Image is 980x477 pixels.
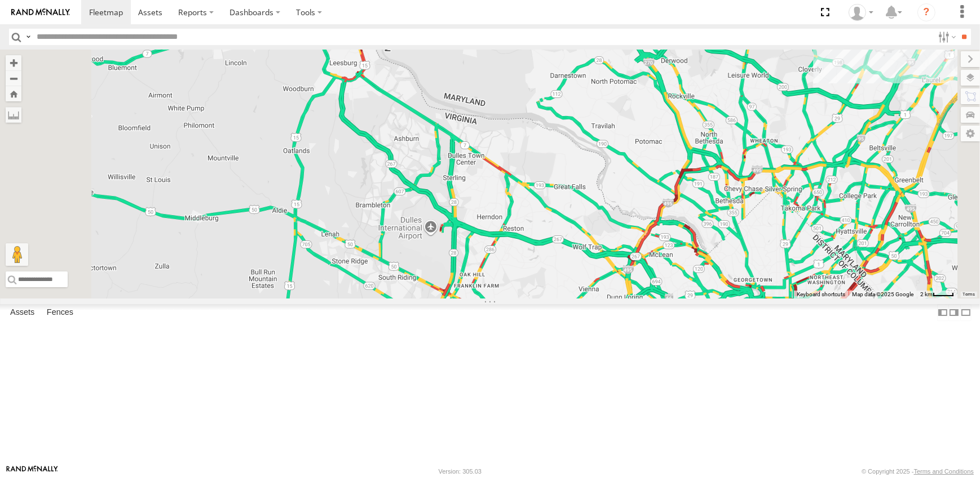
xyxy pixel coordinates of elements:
label: Dock Summary Table to the Left [937,304,948,320]
button: Keyboard shortcuts [797,291,845,298]
label: Fences [41,305,79,320]
a: Visit our Website [6,466,58,477]
label: Assets [5,305,40,320]
a: Terms and Conditions [914,468,974,475]
span: 2 km [920,291,933,297]
button: Map Scale: 2 km per 34 pixels [917,291,957,298]
a: Terms [963,292,975,297]
label: Measure [6,107,21,123]
button: Zoom out [6,70,21,86]
label: Search Query [24,29,33,45]
button: Zoom in [6,55,21,70]
div: Version: 305.03 [439,468,482,475]
label: Search Filter Options [934,29,958,45]
button: Drag Pegman onto the map to open Street View [6,243,28,266]
div: Barbara McNamee [845,4,877,21]
img: rand-logo.svg [11,8,70,16]
label: Dock Summary Table to the Right [948,304,960,320]
button: Zoom Home [6,86,21,101]
label: Hide Summary Table [960,304,972,320]
span: Map data ©2025 Google [852,291,913,297]
label: Map Settings [961,126,980,141]
div: © Copyright 2025 - [862,468,974,475]
i: ? [917,3,935,21]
